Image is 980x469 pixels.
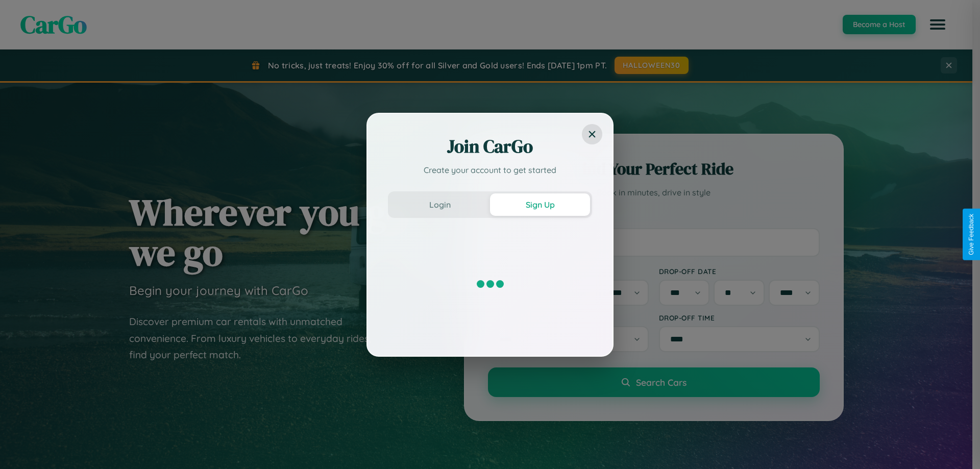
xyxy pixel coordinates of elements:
div: Give Feedback [968,214,975,255]
button: Sign Up [490,193,590,216]
p: Create your account to get started [388,164,592,176]
iframe: Intercom live chat [10,434,35,459]
button: Login [390,193,490,216]
h2: Join CarGo [388,134,592,159]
